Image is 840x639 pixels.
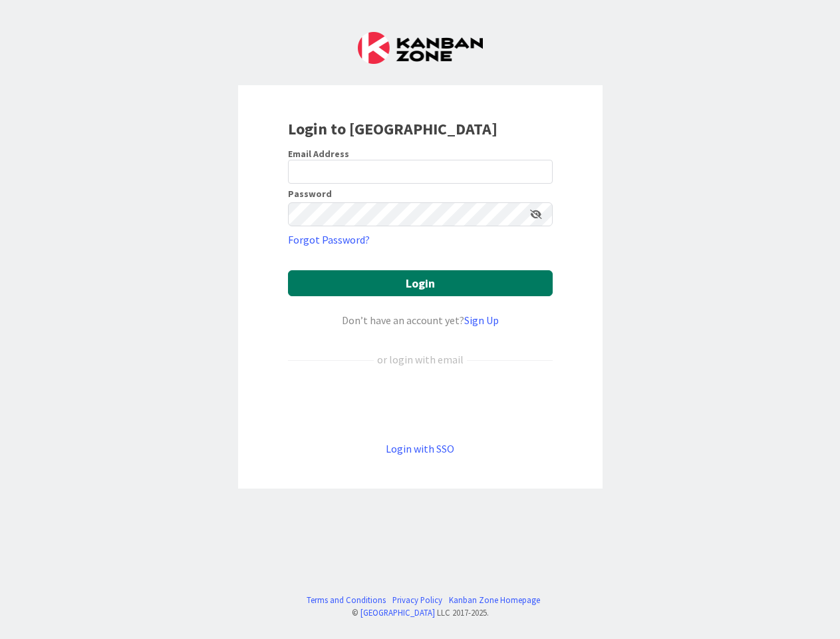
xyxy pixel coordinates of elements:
a: Forgot Password? [288,232,370,248]
div: or login with email [374,351,467,367]
iframe: Knappen Logga in med Google [281,389,559,419]
a: Sign Up [464,314,499,327]
label: Password [288,189,332,198]
a: Kanban Zone Homepage [449,594,540,606]
label: Email Address [288,148,349,160]
button: Login [288,270,553,296]
div: Don’t have an account yet? [288,312,553,328]
div: © LLC 2017- 2025 . [300,606,540,619]
a: Terms and Conditions [307,594,386,606]
a: Privacy Policy [392,594,442,606]
a: [GEOGRAPHIC_DATA] [360,607,435,618]
a: Login with SSO [386,442,454,455]
img: Kanban Zone [358,32,483,64]
b: Login to [GEOGRAPHIC_DATA] [288,118,497,139]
